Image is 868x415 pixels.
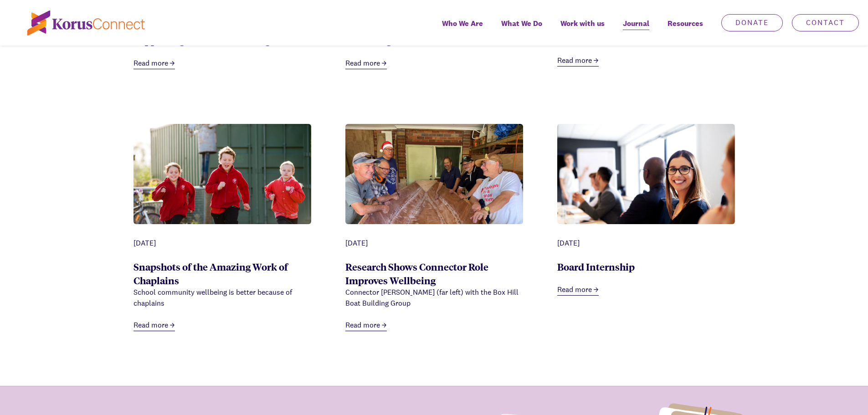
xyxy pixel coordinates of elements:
div: School community wellbeing is better because of chaplains [134,287,311,309]
div: [DATE] [557,238,735,249]
a: Board Internship [557,260,635,273]
a: Donate [721,14,783,31]
img: korus-connect%2Fc5177985-88d5-491d-9cd7-4a1febad1357_logo.svg [27,10,145,36]
span: Journal [623,17,649,30]
div: Resources [658,13,712,46]
a: What We Do [492,13,551,46]
div: [DATE] [345,238,523,249]
a: Read more [345,58,387,69]
a: Read more [345,320,387,331]
img: c016bdb3-e055-4d87-84a2-983f9360de4f_3%2Bchildren%2Brunning.jpg [134,124,311,242]
span: Who We Are [442,17,483,30]
img: 14744771-a294-458a-8116-4c7128fcba22_board%2Bintern.jpg [557,124,735,250]
a: Read more [557,284,599,296]
span: Work with us [560,17,605,30]
a: Read more [557,55,599,67]
a: Snapshots of the Amazing Work of Chaplains [134,260,288,287]
div: Connector [PERSON_NAME] (far left) with the Box Hill Boat Building Group [345,287,523,309]
a: Contact [792,14,859,31]
div: [DATE] [134,238,311,249]
a: Read more [134,320,175,331]
a: Who We Are [433,13,492,46]
span: What We Do [501,17,542,30]
a: Read more [134,58,175,69]
a: Journal [614,13,658,46]
img: 4dbe7028-64e7-4424-920d-b1b04bca532f_Boat%2Bbuild%2B1.jpg [345,124,523,257]
a: Work with us [551,13,614,46]
a: Research Shows Connector Role Improves Wellbeing [345,260,488,287]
